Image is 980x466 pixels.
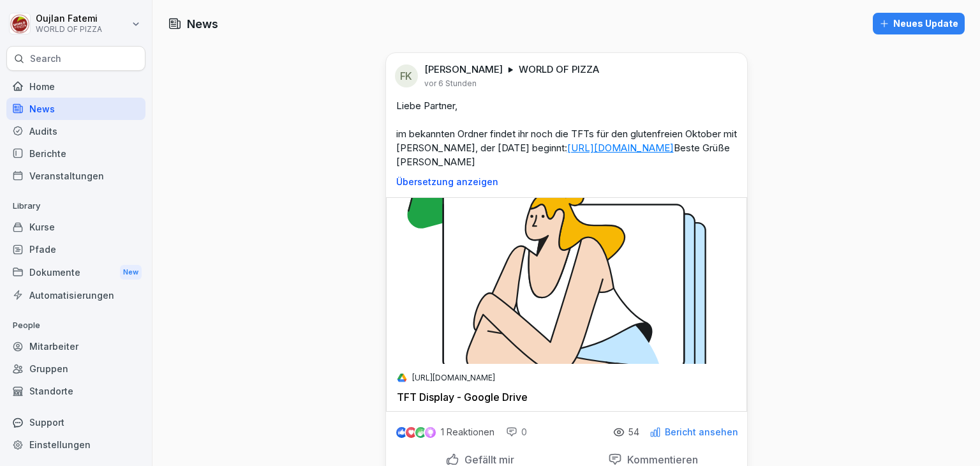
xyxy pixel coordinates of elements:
[6,260,145,284] a: DokumenteNew
[424,63,503,76] p: [PERSON_NAME]
[6,315,145,336] p: People
[459,453,514,466] p: Gefällt mir
[6,120,145,142] a: Audits
[6,142,145,165] a: Berichte
[506,426,527,439] div: 0
[6,196,145,216] p: Library
[36,13,102,24] p: Oujlan Fatemi
[6,357,145,380] a: Gruppen
[519,63,599,76] p: WORLD OF PIZZA
[406,428,416,437] img: love
[6,380,145,402] a: Standorte
[397,391,736,403] p: TFT Display - Google Drive
[6,98,145,120] a: News
[36,25,102,34] p: WORLD OF PIZZA
[120,265,142,280] div: New
[397,373,407,383] img: drive_2022q3_32dp.png
[622,453,698,466] p: Kommentieren
[424,79,477,89] p: vor 6 Stunden
[412,372,495,384] p: [URL][DOMAIN_NAME]
[30,52,61,65] p: Search
[395,64,418,87] div: FK
[6,216,145,238] a: Kurse
[6,75,145,98] a: Home
[6,284,145,306] a: Automatisierungen
[415,427,426,438] img: celebrate
[873,13,965,34] button: Neues Update
[396,177,737,187] p: Übersetzung anzeigen
[628,427,639,437] p: 54
[567,142,674,154] a: [URL][DOMAIN_NAME]
[6,411,145,433] div: Support
[425,426,436,438] img: inspiring
[6,433,145,456] a: Einstellungen
[187,15,218,33] h1: News
[6,165,145,187] a: Veranstaltungen
[665,427,738,437] p: Bericht ansehen
[396,99,737,169] p: Liebe Partner, im bekannten Ordner findet ihr noch die TFTs für den glutenfreien Oktober mit [PER...
[441,427,494,437] p: 1 Reaktionen
[6,238,145,260] a: Pfade
[6,260,145,284] div: Dokumente
[879,17,958,31] div: Neues Update
[396,427,406,437] img: like
[6,335,145,357] a: Mitarbeiter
